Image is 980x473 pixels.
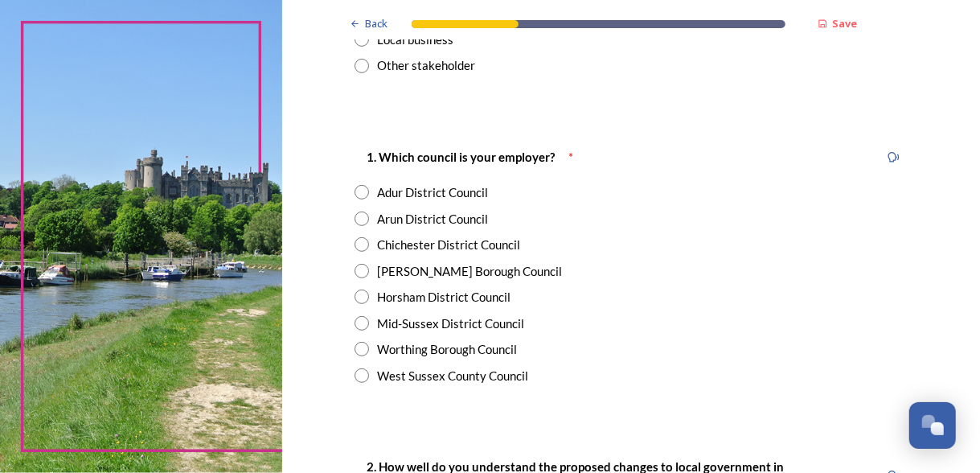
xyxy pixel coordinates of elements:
div: West Sussex County Council [377,367,528,385]
div: Horsham District Council [377,288,511,306]
div: Worthing Borough Council [377,340,517,359]
strong: Save [833,16,858,31]
div: Adur District Council [377,183,488,202]
div: Arun District Council [377,210,488,228]
span: Back [365,16,387,31]
div: Chichester District Council [377,236,520,254]
div: Other stakeholder [377,56,475,75]
strong: 1. Which council is your employer? [367,150,555,164]
button: Open Chat [909,402,956,449]
div: Mid-Sussex District Council [377,315,524,333]
div: [PERSON_NAME] Borough Council [377,262,562,281]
